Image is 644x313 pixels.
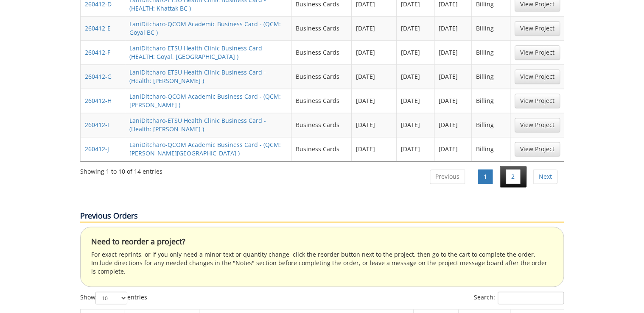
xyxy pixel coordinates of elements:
[515,45,560,60] a: View Project
[498,291,564,304] input: Search:
[80,164,162,176] div: Showing 1 to 10 of 14 entries
[85,97,112,105] a: 260412-H
[80,291,147,304] label: Show entries
[291,64,352,89] td: Business Cards
[434,137,472,161] td: [DATE]
[352,64,397,89] td: [DATE]
[397,113,434,137] td: [DATE]
[291,40,352,64] td: Business Cards
[291,137,352,161] td: Business Cards
[291,113,352,137] td: Business Cards
[291,16,352,40] td: Business Cards
[397,137,434,161] td: [DATE]
[91,238,553,246] h4: Need to reorder a project?
[434,89,472,113] td: [DATE]
[291,89,352,113] td: Business Cards
[95,291,127,304] select: Showentries
[352,137,397,161] td: [DATE]
[352,16,397,40] td: [DATE]
[472,89,510,113] td: Billing
[506,169,520,184] a: 2
[129,44,266,61] a: LaniDitcharo-ETSU Health Clinic Business Card - (HEALTH: Goyal, [GEOGRAPHIC_DATA] )
[85,145,109,153] a: 260412-J
[533,169,557,184] a: Next
[352,113,397,137] td: [DATE]
[129,141,281,157] a: LaniDitcharo-QCOM Academic Business Card - (QCM: [PERSON_NAME][GEOGRAPHIC_DATA] )
[430,169,465,184] a: Previous
[515,118,560,132] a: View Project
[472,64,510,89] td: Billing
[434,16,472,40] td: [DATE]
[434,64,472,89] td: [DATE]
[85,24,111,32] a: 260412-E
[472,40,510,64] td: Billing
[434,40,472,64] td: [DATE]
[129,116,266,133] a: LaniDitcharo-ETSU Health Clinic Business Card - (Health: [PERSON_NAME] )
[515,142,560,156] a: View Project
[515,94,560,108] a: View Project
[91,250,553,276] p: For exact reprints, or if you only need a minor text or quantity change, click the reorder button...
[515,21,560,36] a: View Project
[129,68,266,85] a: LaniDitcharo-ETSU Health Clinic Business Card - (Health: [PERSON_NAME] )
[397,89,434,113] td: [DATE]
[434,113,472,137] td: [DATE]
[80,211,564,222] p: Previous Orders
[478,169,493,184] a: 1
[85,48,110,56] a: 260412-F
[397,16,434,40] td: [DATE]
[472,16,510,40] td: Billing
[515,69,560,84] a: View Project
[352,40,397,64] td: [DATE]
[352,89,397,113] td: [DATE]
[397,64,434,89] td: [DATE]
[472,113,510,137] td: Billing
[129,92,281,109] a: LaniDitcharo-QCOM Academic Business Card - (QCM: [PERSON_NAME] )
[397,40,434,64] td: [DATE]
[472,137,510,161] td: Billing
[85,72,112,80] a: 260412-G
[129,20,281,36] a: LaniDitcharo-QCOM Academic Business Card - (QCM: Goyal BC )
[85,121,109,129] a: 260412-I
[474,291,564,304] label: Search:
